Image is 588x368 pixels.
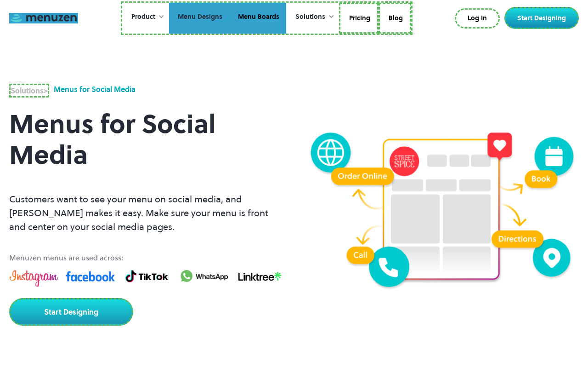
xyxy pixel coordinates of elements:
a: Start Designing [504,7,579,29]
a: Pricing [339,3,379,34]
strong: Solutions [11,86,44,96]
a: Menu Boards [229,3,286,34]
div: Product [122,3,169,31]
a: Start Designing [9,298,133,326]
div: Menus for Social Media [54,84,136,98]
a: Menu Designs [169,3,229,34]
div: Solutions [286,3,339,31]
h1: Menus for Social Media [9,98,285,181]
div: Product [131,12,155,22]
p: Customers want to see your menu on social media, and [PERSON_NAME] makes it easy. Make sure your ... [9,192,285,234]
a: Solutions> [9,84,49,98]
div: Menuzen menus are used across: [9,252,285,263]
div: > [11,85,48,96]
a: Blog [379,3,411,34]
div: Solutions [295,12,325,22]
a: Log In [455,8,500,29]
